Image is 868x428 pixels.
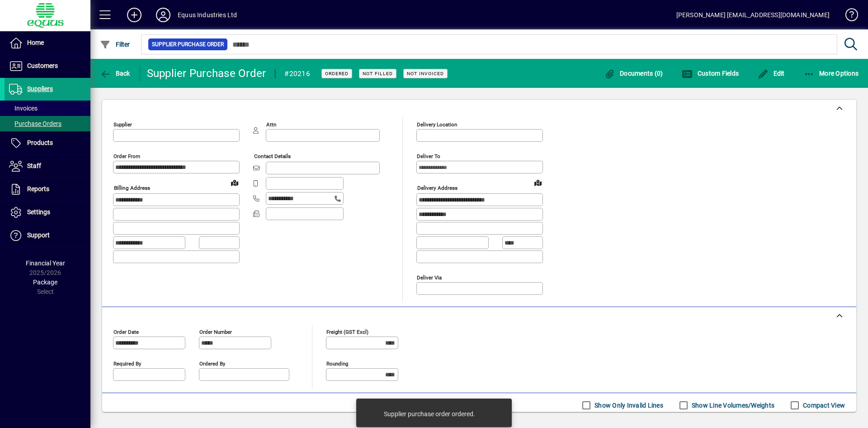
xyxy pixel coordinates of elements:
label: Compact View [801,401,845,410]
span: Settings [27,208,50,216]
mat-label: Order date [113,328,139,335]
span: Customers [27,62,58,69]
span: More Options [804,70,859,77]
span: Not Filled [363,71,393,77]
div: #20216 [284,67,310,81]
a: Support [5,224,90,247]
div: Equus Industries Ltd [178,8,237,22]
span: Back [100,70,130,77]
mat-label: Required by [113,360,141,366]
a: View on map [227,175,242,190]
mat-label: Deliver To [417,153,440,159]
a: Knowledge Base [839,2,857,31]
span: Documents (0) [604,70,663,77]
mat-label: Ordered by [199,360,225,366]
a: Products [5,132,90,154]
span: Reports [27,185,49,192]
div: Supplier Purchase Order [147,66,266,81]
span: Filter [100,41,130,48]
button: Edit [755,65,787,82]
a: Invoices [5,101,90,116]
span: Supplier Purchase Order [152,40,224,49]
span: Financial Year [26,260,65,267]
span: Custom Fields [682,70,739,77]
span: Ordered [325,71,349,77]
mat-label: Deliver via [417,274,442,280]
span: Edit [758,70,785,77]
mat-label: Order number [199,328,232,335]
div: Supplier purchase order ordered. [384,409,475,418]
mat-label: Rounding [326,360,348,366]
button: Custom Fields [679,65,741,82]
label: Show Line Volumes/Weights [690,401,774,410]
span: Staff [27,162,41,169]
span: Suppliers [27,85,53,92]
a: Purchase Orders [5,116,90,131]
span: Purchase Orders [9,120,61,127]
span: Home [27,39,44,46]
mat-label: Delivery Location [417,121,457,128]
mat-label: Order from [113,153,140,159]
button: Documents (0) [602,65,665,82]
button: Profile [149,7,178,23]
mat-label: Freight (GST excl) [326,328,368,335]
a: View on map [531,175,545,190]
a: Home [5,32,90,54]
span: Not Invoiced [407,71,444,77]
span: Products [27,139,53,146]
button: Filter [98,36,132,53]
mat-label: Attn [266,121,276,128]
mat-label: Supplier [113,121,132,128]
span: Invoices [9,105,38,112]
label: Show Only Invalid Lines [593,401,663,410]
button: Add [120,7,149,23]
span: Package [33,279,57,286]
div: [PERSON_NAME] [EMAIL_ADDRESS][DOMAIN_NAME] [676,8,830,22]
a: Staff [5,155,90,178]
a: Customers [5,55,90,77]
a: Settings [5,201,90,224]
button: Back [98,65,132,82]
app-page-header-button: Back [90,65,140,82]
span: Support [27,231,50,239]
button: More Options [802,65,861,82]
a: Reports [5,178,90,201]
